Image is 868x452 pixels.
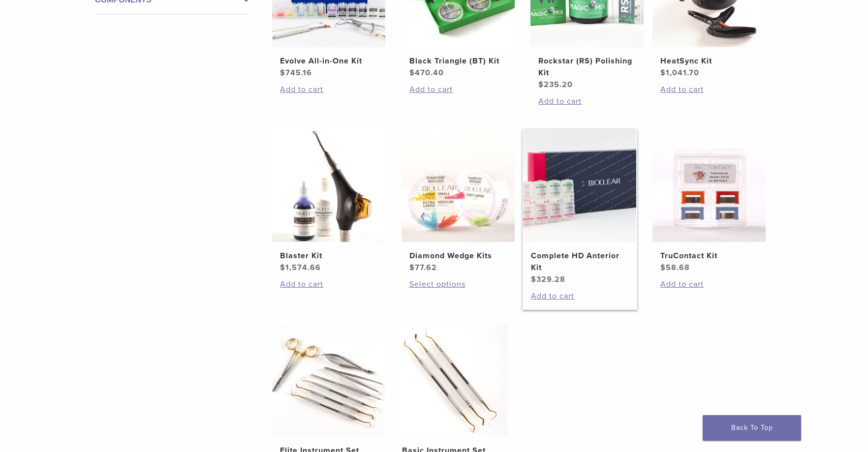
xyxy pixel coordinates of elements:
[272,129,386,273] a: Blaster KitBlaster Kit $1,574.66
[531,274,536,284] span: $
[660,55,758,67] h2: HeatSync Kit
[401,129,516,273] a: Diamond Wedge KitsDiamond Wedge Kits $77.62
[660,84,758,95] a: Add to cart: “HeatSync Kit”
[538,80,544,90] span: $
[531,290,628,302] a: Add to cart: “Complete HD Anterior Kit”
[660,68,666,78] span: $
[280,55,377,67] h2: Evolve All-in-One Kit
[409,278,507,290] a: Select options for “Diamond Wedge Kits”
[652,129,766,242] img: TruContact Kit
[523,129,637,285] a: Complete HD Anterior KitComplete HD Anterior Kit $329.28
[272,129,385,242] img: Blaster Kit
[280,263,285,272] span: $
[409,263,415,272] span: $
[523,129,636,242] img: Complete HD Anterior Kit
[409,68,444,78] bdi: 470.40
[280,278,377,290] a: Add to cart: “Blaster Kit”
[703,415,801,441] a: Back To Top
[538,95,636,107] a: Add to cart: “Rockstar (RS) Polishing Kit”
[280,263,321,272] bdi: 1,574.66
[660,278,758,290] a: Add to cart: “TruContact Kit”
[538,80,573,90] bdi: 235.20
[660,68,699,78] bdi: 1,041.70
[409,250,507,262] h2: Diamond Wedge Kits
[402,129,515,242] img: Diamond Wedge Kits
[409,55,507,67] h2: Black Triangle (BT) Kit
[660,263,690,272] bdi: 58.68
[660,263,666,272] span: $
[652,129,767,273] a: TruContact KitTruContact Kit $58.68
[409,68,415,78] span: $
[660,250,758,262] h2: TruContact Kit
[280,68,312,78] bdi: 745.16
[409,263,437,272] bdi: 77.62
[280,84,377,95] a: Add to cart: “Evolve All-in-One Kit”
[280,68,285,78] span: $
[531,250,628,273] h2: Complete HD Anterior Kit
[280,250,377,262] h2: Blaster Kit
[394,324,507,437] img: Basic Instrument Set
[538,55,636,79] h2: Rockstar (RS) Polishing Kit
[531,274,565,284] bdi: 329.28
[409,84,507,95] a: Add to cart: “Black Triangle (BT) Kit”
[272,324,385,437] img: Elite Instrument Set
